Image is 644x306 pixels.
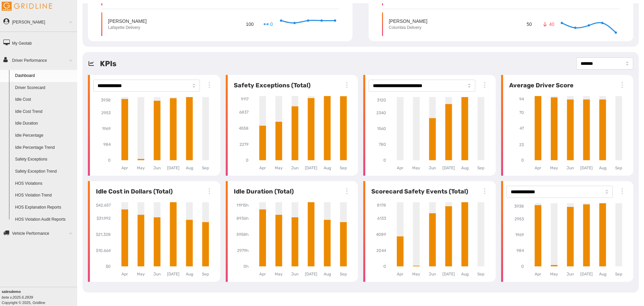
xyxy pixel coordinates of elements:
tspan: [DATE] [167,272,179,276]
tspan: 8178 [377,203,386,208]
a: HOS Violation Audit Reports [12,214,77,226]
tspan: 2953 [101,111,111,115]
a: Safety Exceptions [12,154,77,166]
tspan: 6837 [239,110,249,115]
tspan: $42,657 [96,203,111,208]
tspan: [DATE] [442,272,455,276]
tspan: 0 [383,264,386,269]
tspan: 1560 [377,126,386,131]
h6: Idle Cost in Dollars (Total) [93,187,173,196]
tspan: Apr [121,166,128,170]
tspan: Aug [461,166,469,170]
tspan: Jun [291,166,299,170]
tspan: 94 [519,97,524,102]
tspan: 4089 [376,232,386,237]
a: Safety Exception Trend [12,166,77,178]
a: Idle Cost Trend [12,106,77,118]
h5: KPIs [100,58,116,69]
tspan: [DATE] [305,166,317,170]
h6: Idle Duration (Total) [231,187,294,196]
tspan: Aug [323,272,331,276]
tspan: Sep [202,272,209,276]
tspan: May [275,272,283,276]
tspan: Sep [615,272,622,276]
a: Driver Scorecard [12,82,77,94]
p: 100 [245,19,255,29]
a: Idle Percentage Trend [12,142,77,154]
tspan: Sep [202,166,209,170]
tspan: Sep [340,166,347,170]
tspan: Apr [535,166,541,170]
tspan: [DATE] [442,166,455,170]
tspan: 2279 [239,142,249,147]
tspan: May [412,272,420,276]
tspan: [DATE] [305,272,317,276]
tspan: 2340 [376,111,386,115]
tspan: Aug [599,272,606,276]
p: 50 [525,19,533,29]
a: Dashboard [12,70,77,82]
tspan: 0h [244,264,249,269]
p: Lafayette Delivery [108,25,147,31]
tspan: Jun [291,272,299,276]
a: HOS Violation Trend [12,189,77,202]
tspan: Apr [535,272,541,276]
tspan: 2044 [376,248,386,253]
tspan: 3938 [101,98,111,102]
tspan: 11915h [236,203,249,208]
tspan: 0 [521,158,524,163]
tspan: Aug [323,166,331,170]
tspan: May [275,166,283,170]
tspan: Aug [186,166,193,170]
tspan: 4558 [239,126,249,131]
a: Idle Cost [12,94,77,106]
tspan: Apr [397,272,404,276]
h6: Average Driver Score [506,81,574,90]
tspan: Aug [186,272,193,276]
h6: Safety Exceptions (Total) [231,81,311,90]
tspan: Sep [615,166,622,170]
tspan: 984 [103,142,111,147]
tspan: 3120 [377,98,386,102]
a: Idle Duration [12,118,77,130]
img: Gridline [2,2,52,11]
tspan: 9117 [241,97,249,102]
tspan: 23 [519,142,524,147]
a: HOS Explanation Reports [12,202,77,214]
tspan: 47 [520,126,524,131]
tspan: Jun [429,166,436,170]
div: Copyright © 2025, Gridline [2,289,77,305]
tspan: 1969 [102,126,111,131]
tspan: Jun [567,166,574,170]
tspan: Aug [599,166,606,170]
tspan: $31,992 [97,216,111,221]
tspan: [DATE] [167,166,179,170]
a: HOS Violations [12,178,77,190]
tspan: 0 [383,158,386,163]
tspan: Jun [153,272,161,276]
tspan: Sep [340,272,347,276]
tspan: 70 [519,110,524,115]
p: Columbia Delivery [389,25,427,31]
tspan: May [550,166,558,170]
h6: Scorecard Safety Events (Total) [369,187,468,196]
tspan: 0 [108,158,111,163]
tspan: Apr [397,166,404,170]
tspan: 984 [517,248,524,253]
tspan: Jun [567,272,574,276]
tspan: Jun [153,166,161,170]
p: [PERSON_NAME] [108,18,147,25]
tspan: [DATE] [580,272,593,276]
tspan: $10,664 [96,248,111,253]
tspan: 1969 [515,232,524,237]
tspan: 8936h [236,216,249,221]
tspan: $0 [106,264,111,269]
tspan: 2979h [237,248,249,253]
tspan: Sep [477,166,484,170]
tspan: Apr [259,272,266,276]
tspan: May [137,272,145,276]
p: 40 [542,21,553,28]
tspan: 780 [379,142,386,147]
tspan: Jun [429,272,436,276]
b: salesdemo [2,290,21,294]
